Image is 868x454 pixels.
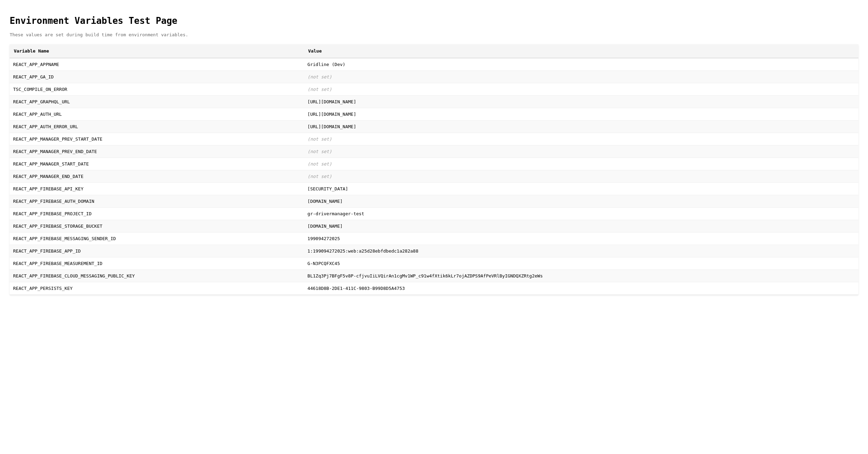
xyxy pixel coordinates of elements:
[10,158,304,170] td: REACT_APP_MANAGER_START_DATE
[304,145,858,158] td: (not set)
[304,245,858,257] td: 1:199094272025:web:a25d28ebfdbedc1a282a88
[10,133,304,145] td: REACT_APP_MANAGER_PREV_START_DATE
[304,158,858,170] td: (not set)
[10,195,304,207] td: REACT_APP_FIREBASE_AUTH_DOMAIN
[10,16,858,26] h1: Environment Variables Test Page
[304,220,858,232] td: [DOMAIN_NAME]
[10,58,304,71] td: REACT_APP_APPNAME
[304,269,858,282] td: BL1Zq3Pj7BFgF5v8P-cfjvuIiLVQirAn1cgMv1WP_c91w4fXtik6kLr7ojAZDPS9AfPeVRlByIGNDQXZRtg2eWs
[304,58,858,71] td: Gridline (Dev)
[10,44,304,58] th: Variable Name
[304,170,858,182] td: (not set)
[10,182,304,195] td: REACT_APP_FIREBASE_API_KEY
[304,195,858,207] td: [DOMAIN_NAME]
[10,120,304,133] td: REACT_APP_AUTH_ERROR_URL
[304,207,858,220] td: gr-drivermanager-test
[304,70,858,83] td: (not set)
[304,133,858,145] td: (not set)
[304,95,858,108] td: [URL][DOMAIN_NAME]
[304,83,858,95] td: (not set)
[10,282,304,294] td: REACT_APP_PERSISTS_KEY
[304,44,858,58] th: Value
[10,170,304,182] td: REACT_APP_MANAGER_END_DATE
[304,232,858,245] td: 199094272025
[10,257,304,269] td: REACT_APP_FIREBASE_MEASUREMENT_ID
[10,245,304,257] td: REACT_APP_FIREBASE_APP_ID
[304,182,858,195] td: [SECURITY_DATA]
[10,232,304,245] td: REACT_APP_FIREBASE_MESSAGING_SENDER_ID
[10,269,304,282] td: REACT_APP_FIREBASE_CLOUD_MESSAGING_PUBLIC_KEY
[304,120,858,133] td: [URL][DOMAIN_NAME]
[10,83,304,95] td: TSC_COMPILE_ON_ERROR
[10,70,304,83] td: REACT_APP_GA_ID
[10,220,304,232] td: REACT_APP_FIREBASE_STORAGE_BUCKET
[304,108,858,120] td: [URL][DOMAIN_NAME]
[10,145,304,158] td: REACT_APP_MANAGER_PREV_END_DATE
[10,207,304,220] td: REACT_APP_FIREBASE_PROJECT_ID
[10,32,858,37] p: These values are set during build time from environment variables.
[304,257,858,269] td: G-N3PCQFXC45
[304,282,858,294] td: 44618D8B-2DE1-411C-9803-B99D8D5A4753
[10,108,304,120] td: REACT_APP_AUTH_URL
[10,95,304,108] td: REACT_APP_GRAPHQL_URL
